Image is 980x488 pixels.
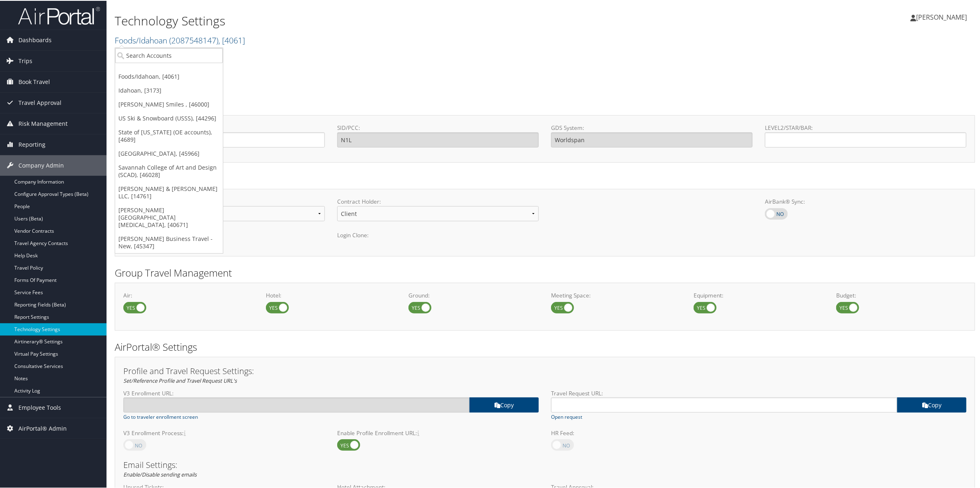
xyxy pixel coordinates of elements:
a: [PERSON_NAME] & [PERSON_NAME] LLC, [14761] [115,181,223,202]
a: [PERSON_NAME][GEOGRAPHIC_DATA][MEDICAL_DATA], [40671] [115,202,223,231]
a: Open request [551,413,582,420]
em: Enable/Disable sending emails [123,470,197,477]
label: Air: [123,291,254,299]
h1: Technology Settings [115,11,688,29]
span: ( 2087548147 ) [169,34,218,45]
span: Reporting [18,134,45,154]
span: AirPortal® Admin [18,418,67,438]
label: HR Feed: [551,428,753,436]
a: [PERSON_NAME] Business Travel - New, [45347] [115,231,223,252]
label: Equipment: [694,291,824,299]
label: Budget: [836,291,966,299]
label: Contract Holder: [337,197,539,205]
img: airportal-logo.png [18,5,100,25]
a: Savannah College of Art and Design (SCAD), [46028] [115,160,223,181]
span: Dashboards [18,29,52,50]
span: Company Admin [18,154,64,175]
label: V3 Enrollment Process: [123,428,325,436]
a: [PERSON_NAME] Smiles , [46000] [115,97,223,111]
label: Site Name: [123,230,325,238]
h2: AirPortal® Settings [115,339,975,353]
span: Book Travel [18,71,50,91]
span: , [ 4061 ] [218,34,245,45]
h3: Profile and Travel Request Settings: [123,366,966,375]
a: US Ski & Snowboard (USSS), [44296] [115,111,223,125]
input: Search Accounts [115,47,223,62]
label: Login Clone: [337,230,539,238]
label: LEVEL2/STAR/BAR: [765,123,966,131]
label: Meeting Space: [551,291,681,299]
a: Foods/Idahoan [115,34,245,45]
h2: Group Travel Management [115,265,975,279]
a: copy [897,397,966,412]
label: V3 Enrollment URL: [123,388,539,397]
a: Idahoan, [3173] [115,83,223,97]
span: [PERSON_NAME] [916,12,967,21]
label: Enable Profile Enrollment URL: [337,428,539,436]
a: [PERSON_NAME] [910,4,975,29]
label: GDS System: [551,123,753,131]
label: Travel Request URL: [551,388,966,397]
label: AirBank® Sync [765,207,788,219]
label: AirBank® Sync: [765,197,966,205]
a: copy [470,397,539,412]
label: Online Booking Provider: [123,197,325,205]
a: [GEOGRAPHIC_DATA], [45966] [115,146,223,160]
em: Set/Reference Profile and Travel Request URL's [123,376,237,384]
h2: GDS [115,98,969,111]
h3: Email Settings: [123,460,966,468]
a: State of [US_STATE] (OE accounts), [4689] [115,125,223,146]
label: SID/PCC: [337,123,539,131]
span: Trips [18,50,32,70]
span: Risk Management [18,113,68,133]
label: Ground: [408,291,539,299]
a: Foods/Idahoan, [4061] [115,69,223,83]
label: Travel Office: [123,123,325,131]
span: Travel Approval [18,92,61,112]
span: Employee Tools [18,397,61,417]
label: Hotel: [266,291,396,299]
h2: Online Booking Tool [115,171,975,185]
a: Go to traveler enrollment screen [123,413,198,420]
